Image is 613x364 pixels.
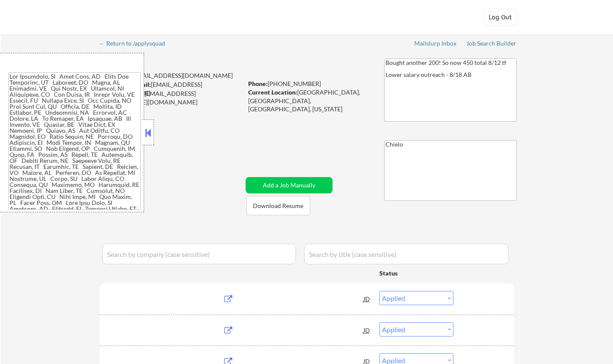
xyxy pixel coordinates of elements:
a: Mailslurp Inbox [414,40,457,49]
input: Search by title (case sensitive) [304,244,508,264]
div: Mailslurp Inbox [414,40,457,46]
div: [PHONE_NUMBER] [248,80,370,88]
div: Status [379,265,453,281]
button: Download Resume [246,196,310,215]
input: Search by company (case sensitive) [102,244,296,264]
strong: Phone: [248,80,268,87]
div: [EMAIL_ADDRESS][DOMAIN_NAME] [100,80,243,97]
div: [GEOGRAPHIC_DATA], [GEOGRAPHIC_DATA], [GEOGRAPHIC_DATA], [US_STATE] [248,88,370,113]
a: ← Return to /applysquad [99,40,173,49]
div: ← Return to /applysquad [99,40,173,46]
button: Log Out [483,9,518,26]
div: Job Search Builder [466,40,517,46]
strong: Current Location: [248,89,297,96]
div: [EMAIL_ADDRESS][PERSON_NAME][DOMAIN_NAME] [100,89,243,106]
a: Job Search Builder [466,40,517,49]
div: JD [363,322,371,338]
div: [EMAIL_ADDRESS][DOMAIN_NAME] [100,71,243,80]
div: JD [363,291,371,306]
button: Add a Job Manually [246,177,333,193]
